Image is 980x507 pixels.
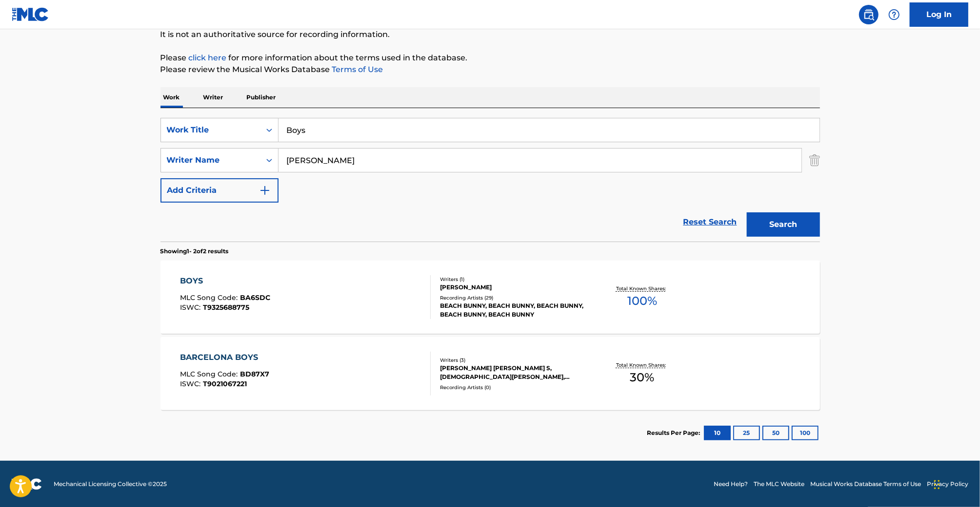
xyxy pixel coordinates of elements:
img: Delete Criterion [809,148,820,172]
img: logo [12,478,42,490]
p: Please review the Musical Works Database [160,64,820,75]
p: Showing 1 - 2 of 2 results [160,247,229,256]
div: [PERSON_NAME] [440,283,587,292]
div: Recording Artists ( 29 ) [440,294,587,301]
div: [PERSON_NAME] [PERSON_NAME] S, [DEMOGRAPHIC_DATA][PERSON_NAME], [PERSON_NAME] [440,364,587,381]
a: Need Help? [714,480,748,488]
span: ISWC : [180,379,203,388]
a: Musical Works Database Terms of Use [810,480,921,488]
p: Writer [200,87,226,108]
div: Recording Artists ( 0 ) [440,384,587,391]
div: Writers ( 1 ) [440,276,587,283]
button: Add Criteria [160,178,279,203]
div: Writer Name [167,154,255,166]
span: T9325688775 [203,303,249,312]
span: 100 % [627,292,657,310]
span: MLC Song Code : [180,293,240,302]
a: Privacy Policy [927,480,968,488]
button: 100 [792,426,819,440]
span: ISWC : [180,303,203,312]
div: Work Title [167,124,255,136]
p: Total Known Shares: [616,361,668,369]
p: Publisher [244,87,279,108]
p: Please for more information about the terms used in the database. [160,52,820,64]
span: T9021067221 [203,379,247,388]
a: Log In [910,2,968,27]
p: Results Per Page: [647,429,703,437]
button: Search [747,212,820,237]
a: Public Search [859,5,879,24]
span: 30 % [630,369,654,386]
a: BARCELONA BOYSMLC Song Code:BD87X7ISWC:T9021067221Writers (3)[PERSON_NAME] [PERSON_NAME] S, [DEMO... [160,337,820,410]
button: 50 [762,426,789,440]
img: MLC Logo [12,7,49,21]
a: BOYSMLC Song Code:BA6SDCISWC:T9325688775Writers (1)[PERSON_NAME]Recording Artists (29)BEACH BUNNY... [160,261,820,334]
p: Total Known Shares: [616,285,668,292]
span: Mechanical Licensing Collective © 2025 [54,480,167,488]
div: Writers ( 3 ) [440,357,587,364]
img: help [888,9,900,20]
span: MLC Song Code : [180,370,240,378]
iframe: Chat Widget [931,460,980,507]
a: click here [189,53,227,62]
span: BD87X7 [240,370,269,378]
p: It is not an authoritative source for recording information. [160,29,820,40]
span: BA6SDC [240,293,270,302]
form: Search Form [160,118,820,242]
button: 25 [733,426,760,440]
p: Work [160,87,183,108]
img: 9d2ae6d4665cec9f34b9.svg [259,185,271,196]
div: BOYS [180,275,270,287]
div: BEACH BUNNY, BEACH BUNNY, BEACH BUNNY, BEACH BUNNY, BEACH BUNNY [440,301,587,319]
div: Help [884,5,904,24]
div: BARCELONA BOYS [180,352,269,363]
a: Reset Search [679,211,742,233]
a: Terms of Use [330,65,383,74]
div: Drag [934,470,940,499]
button: 10 [704,426,731,440]
a: The MLC Website [754,480,804,488]
img: search [863,9,875,20]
